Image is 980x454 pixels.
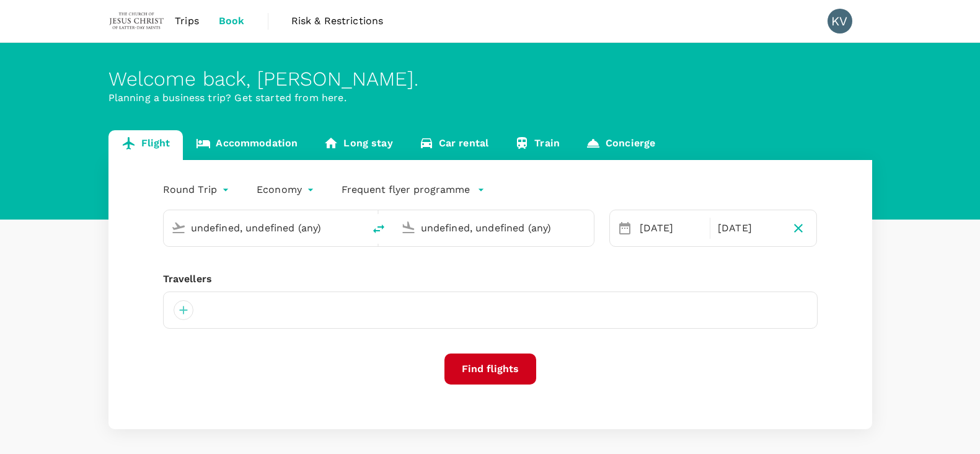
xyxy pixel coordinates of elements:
[108,68,872,91] div: Welcome back , [PERSON_NAME] .
[342,182,470,197] p: Frequent flyer programme
[291,14,384,29] span: Risk & Restrictions
[183,130,311,160] a: Accommodation
[406,130,502,160] a: Car rental
[444,354,536,385] button: Find flights
[501,130,573,160] a: Train
[108,91,872,105] p: Planning a business trip? Get started from here.
[311,130,405,160] a: Long stay
[219,14,245,29] span: Book
[635,216,707,241] div: [DATE]
[713,216,785,241] div: [DATE]
[573,130,668,160] a: Concierge
[257,180,317,200] div: Economy
[163,272,818,287] div: Travellers
[163,180,232,200] div: Round Trip
[355,226,358,229] button: Open
[585,226,588,229] button: Open
[828,9,852,33] div: KV
[421,218,568,238] input: Going to
[191,218,338,238] input: Depart from
[364,214,394,244] button: delete
[108,130,183,160] a: Flight
[342,182,485,197] button: Frequent flyer programme
[175,14,199,29] span: Trips
[108,7,166,35] img: The Malaysian Church of Jesus Christ of Latter-day Saints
